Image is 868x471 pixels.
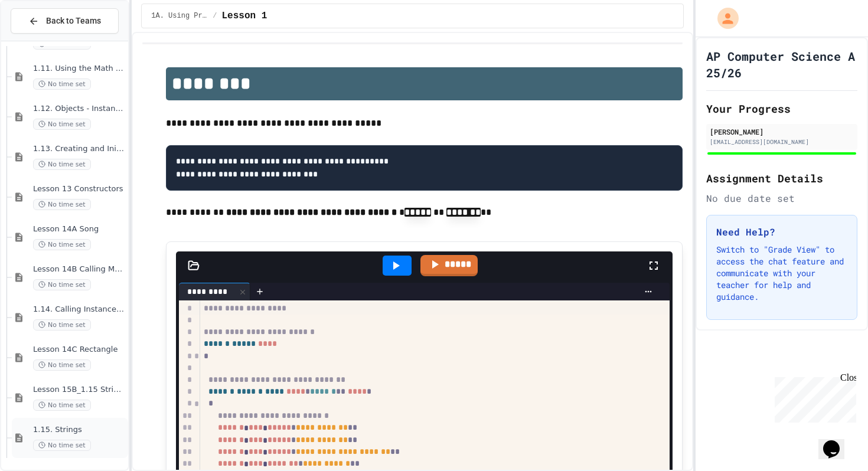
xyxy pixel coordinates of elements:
[11,8,119,34] button: Back to Teams
[33,400,91,411] span: No time set
[33,319,91,331] span: No time set
[33,104,126,114] span: 1.12. Objects - Instances of Classes
[213,11,217,21] span: /
[33,385,126,395] span: Lesson 15B_1.15 String Methods Demonstration
[33,159,91,170] span: No time set
[33,440,91,451] span: No time set
[222,9,267,23] span: Lesson 1
[33,264,126,274] span: Lesson 14B Calling Methods with Parameters
[705,5,742,32] div: My Account
[818,424,856,459] iframe: chat widget
[151,11,208,21] span: 1A. Using Primitives
[706,170,857,187] h2: Assignment Details
[710,138,854,146] div: [EMAIL_ADDRESS][DOMAIN_NAME]
[33,78,91,90] span: No time set
[33,144,126,154] span: 1.13. Creating and Initializing Objects: Constructors
[33,359,91,371] span: No time set
[706,48,857,81] h1: AP Computer Science A 25/26
[33,425,126,435] span: 1.15. Strings
[33,64,126,74] span: 1.11. Using the Math Class
[716,244,847,303] p: Switch to "Grade View" to access the chat feature and communicate with your teacher for help and ...
[33,119,91,130] span: No time set
[5,5,81,75] div: Chat with us now!Close
[33,305,126,315] span: 1.14. Calling Instance Methods
[710,126,854,137] div: [PERSON_NAME]
[33,199,91,210] span: No time set
[770,372,856,423] iframe: chat widget
[706,191,857,205] div: No due date set
[33,345,126,355] span: Lesson 14C Rectangle
[706,100,857,117] h2: Your Progress
[716,225,847,239] h3: Need Help?
[33,184,126,194] span: Lesson 13 Constructors
[33,239,91,250] span: No time set
[33,279,91,290] span: No time set
[33,224,126,234] span: Lesson 14A Song
[46,15,101,27] span: Back to Teams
